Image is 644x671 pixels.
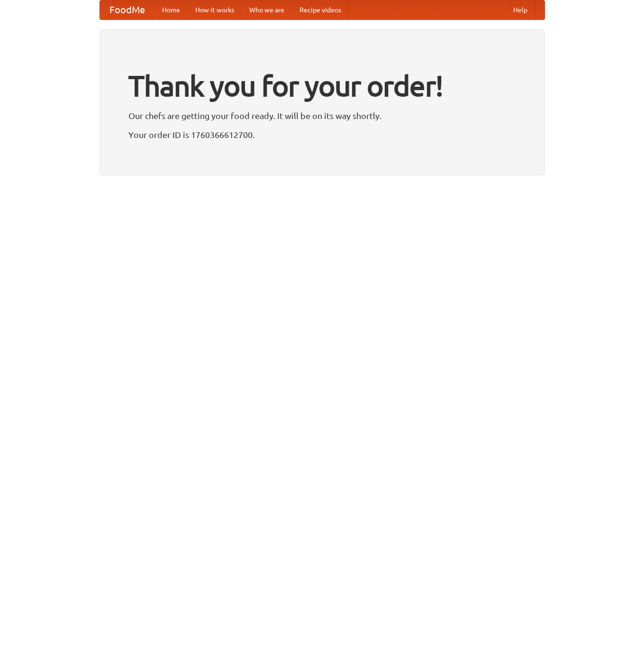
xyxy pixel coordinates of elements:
a: Help [506,0,535,19]
a: Who we are [242,0,292,19]
a: Recipe videos [292,0,349,19]
a: How it works [188,0,242,19]
a: Home [154,0,188,19]
h1: Thank you for your order! [128,63,516,109]
a: FoodMe [100,0,154,19]
p: Your order ID is 1760366612700. [128,128,516,142]
p: Our chefs are getting your food ready. It will be on its way shortly. [128,109,516,123]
